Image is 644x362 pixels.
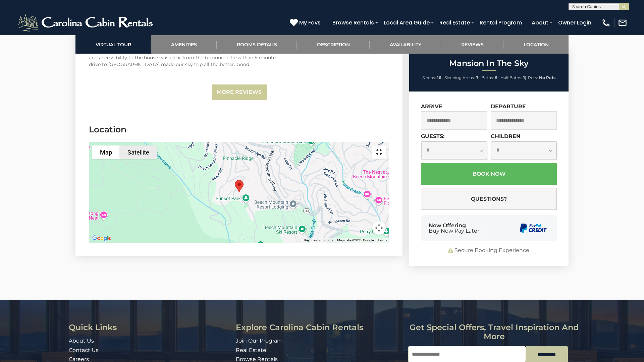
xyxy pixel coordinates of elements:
a: My Favs [290,18,322,27]
li: | [422,73,443,82]
img: Google [91,234,113,243]
a: Virtual Tour [75,35,151,54]
button: Toggle fullscreen view [372,145,386,159]
a: About Us [69,338,94,344]
div: Secure Booking Experience [421,247,557,254]
span: Sleeps: [422,75,436,80]
a: About [528,17,552,28]
a: Join Our Program [236,338,283,344]
li: | [481,73,499,82]
a: Location [503,35,569,54]
img: phone-regular-white.png [601,18,611,27]
label: Children [491,133,521,139]
a: Owner Login [555,17,595,28]
li: | [500,73,526,82]
button: Map camera controls [372,221,386,235]
label: Guests: [421,133,444,139]
button: Book Now [421,163,557,185]
div: Mansion In The Sky [232,177,246,195]
a: Real Estate [436,17,473,28]
span: Map data ©2025 Google [337,238,374,242]
a: Amenities [151,35,217,54]
img: White-1-2.png [17,13,156,33]
a: Contact Us [69,347,99,353]
a: Rental Program [476,17,525,28]
a: Local Area Guide [380,17,433,28]
a: Rooms Details [217,35,297,54]
button: Show satellite imagery [120,145,157,159]
h3: Quick Links [69,323,231,332]
span: Baths: [481,75,494,80]
span: My Favs [299,18,321,27]
span: Sleeping Areas: [444,75,475,80]
label: Arrive [421,103,442,110]
h3: Explore Carolina Cabin Rentals [236,323,403,332]
span: Pets: [528,75,538,80]
strong: No Pets [539,75,555,80]
label: Departure [491,103,526,110]
h3: Location [89,124,389,135]
div: Now Offering [429,223,481,234]
button: Keyboard shortcuts [304,238,333,243]
a: Browse Rentals [329,17,377,28]
a: Availability [370,35,441,54]
a: Description [297,35,370,54]
h2: Mansion In The Sky [411,59,567,68]
img: mail-regular-white.png [618,18,627,27]
strong: 1 [523,75,525,80]
a: Reviews [441,35,503,54]
button: Show street map [92,145,120,159]
strong: 16 [437,75,441,80]
button: Questions? [421,188,557,210]
span: Buy Now Pay Later! [429,228,481,234]
a: More Reviews [212,84,267,100]
h3: Get special offers, travel inspiration and more [408,323,580,341]
a: Terms (opens in new tab) [378,238,387,242]
span: Half Baths: [500,75,522,80]
strong: 5 [495,75,497,80]
a: Open this area in Google Maps (opens a new window) [91,234,113,243]
li: | [444,73,480,82]
a: Real Estate [236,347,266,353]
strong: 7 [476,75,478,80]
